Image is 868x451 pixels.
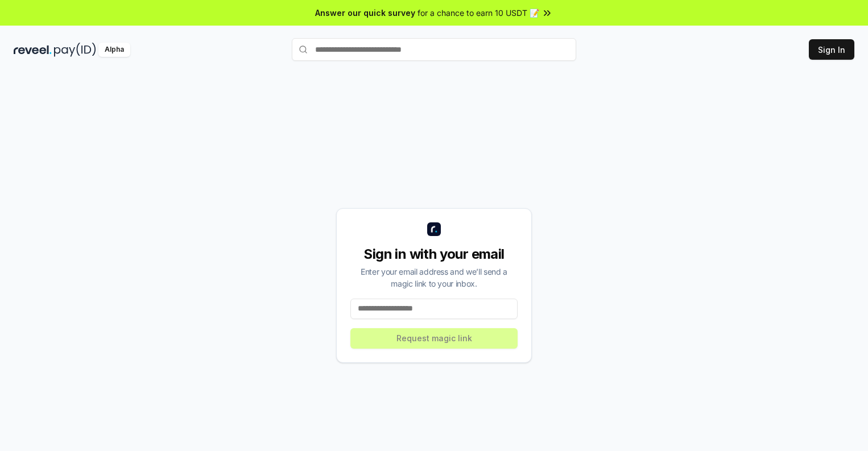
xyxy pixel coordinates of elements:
[350,266,518,289] div: Enter your email address and we’ll send a magic link to your inbox.
[98,43,130,57] div: Alpha
[418,7,539,19] span: for a chance to earn 10 USDT 📝
[315,7,415,19] span: Answer our quick survey
[14,43,52,57] img: reveel_dark
[350,245,518,263] div: Sign in with your email
[54,43,96,57] img: pay_id
[809,39,854,60] button: Sign In
[427,222,441,236] img: logo_small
